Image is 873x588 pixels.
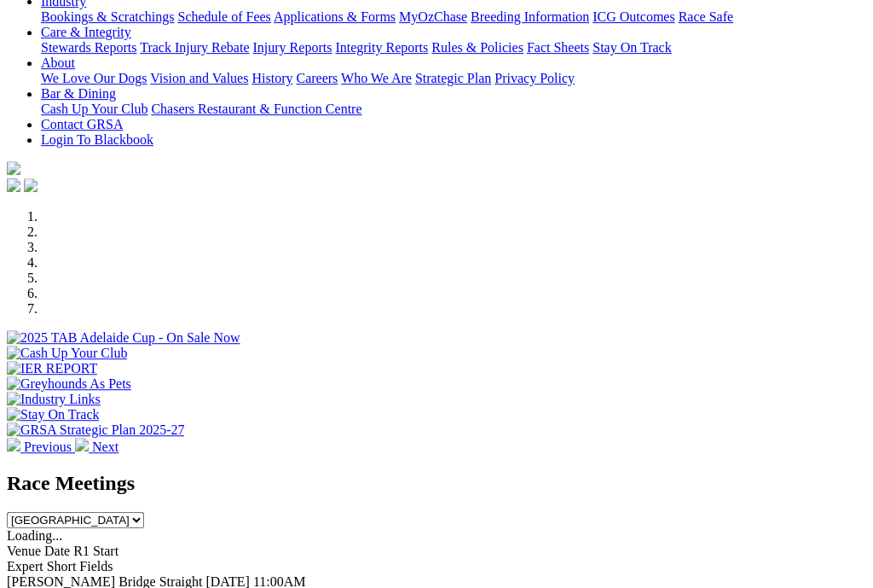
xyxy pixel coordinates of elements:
a: Chasers Restaurant & Function Centre [151,102,361,116]
div: Industry [41,9,866,25]
img: facebook.svg [7,178,20,192]
a: Stewards Reports [41,40,136,55]
a: Bookings & Scratchings [41,9,174,24]
img: chevron-right-pager-white.svg [75,438,89,451]
span: Venue [7,544,41,558]
a: Fact Sheets [527,40,589,55]
a: We Love Our Dogs [41,71,147,85]
a: History [251,71,292,85]
a: Who We Are [341,71,412,85]
a: Careers [296,71,338,85]
img: logo-grsa-white.png [7,161,20,175]
span: Date [44,544,70,558]
a: Breeding Information [471,9,589,24]
a: Cash Up Your Club [41,102,147,116]
img: GRSA Strategic Plan 2025-27 [7,422,184,438]
a: Previous [7,440,75,454]
span: Previous [24,440,72,454]
a: ICG Outcomes [593,9,674,24]
a: Injury Reports [252,40,332,55]
div: Bar & Dining [41,102,866,117]
img: Industry Links [7,392,101,407]
a: Care & Integrity [41,25,131,39]
img: Greyhounds As Pets [7,376,131,392]
span: Next [92,440,119,454]
span: Fields [79,559,113,573]
img: 2025 TAB Adelaide Cup - On Sale Now [7,330,240,346]
a: Integrity Reports [335,40,428,55]
a: Login To Blackbook [41,132,153,147]
img: Stay On Track [7,407,99,422]
a: Stay On Track [593,40,671,55]
a: Privacy Policy [494,71,575,85]
div: About [41,71,866,86]
img: Cash Up Your Club [7,346,127,361]
a: Race Safe [678,9,732,24]
a: Contact GRSA [41,117,123,131]
span: Loading... [7,528,62,543]
a: Applications & Forms [274,9,396,24]
a: Strategic Plan [415,71,491,85]
a: Schedule of Fees [177,9,270,24]
a: Next [75,440,119,454]
span: Expert [7,559,43,573]
a: MyOzChase [399,9,467,24]
a: Vision and Values [150,71,248,85]
a: Bar & Dining [41,86,116,101]
a: Track Injury Rebate [140,40,249,55]
img: chevron-left-pager-white.svg [7,438,20,451]
h2: Race Meetings [7,472,866,495]
span: R1 Start [73,544,119,558]
a: About [41,55,75,70]
img: IER REPORT [7,361,97,376]
a: Rules & Policies [431,40,523,55]
div: Care & Integrity [41,40,866,55]
img: twitter.svg [24,178,38,192]
span: Short [47,559,77,573]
